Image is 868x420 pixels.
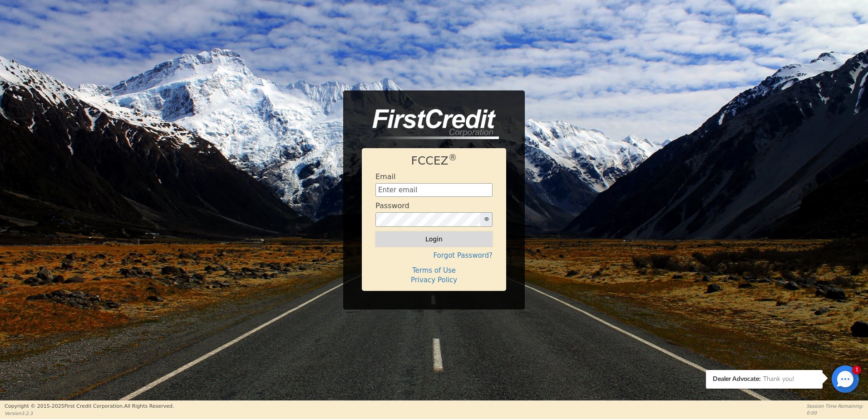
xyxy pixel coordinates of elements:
input: Enter email [375,183,493,197]
div: 1 [852,365,861,375]
p: Copyright © 2015- 2025 First Credit Corporation. [5,403,174,410]
div: Thank you! [713,376,816,382]
h4: Email [375,172,395,181]
img: logo-CMu_cnol.png [362,109,499,139]
span: Dealer Advocate: [713,376,761,382]
p: Session Time Remaining: [807,403,863,410]
h4: Password [375,201,409,210]
input: password [375,212,481,227]
h4: Privacy Policy [375,276,493,284]
span: All Rights Reserved. [124,403,174,409]
p: 0:00 [807,410,863,416]
sup: ® [449,153,457,162]
p: Version 3.2.3 [5,410,174,417]
button: Login [375,231,493,247]
h4: Terms of Use [375,266,493,275]
h1: FCCEZ [375,154,493,168]
h4: Forgot Password? [375,251,493,260]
